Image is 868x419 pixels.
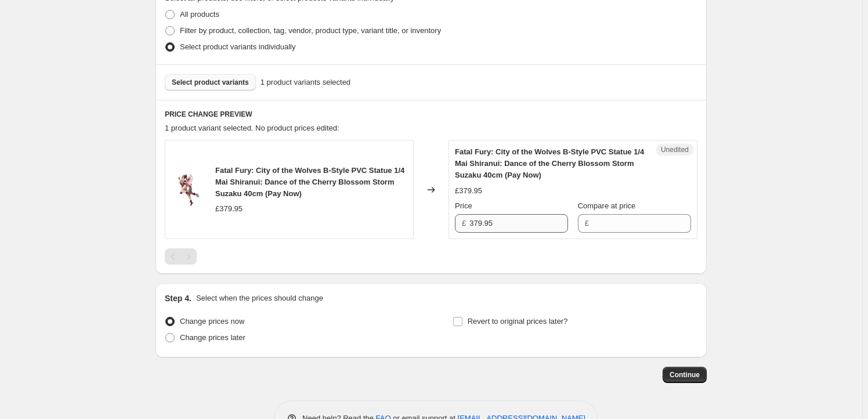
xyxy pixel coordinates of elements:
[165,248,197,265] nav: Pagination
[165,124,339,132] span: 1 product variant selected. No product prices edited:
[180,317,244,326] span: Change prices now
[670,370,700,380] span: Continue
[180,10,219,19] span: All products
[165,110,697,119] h6: PRICE CHANGE PREVIEW
[578,201,636,210] span: Compare at price
[663,367,707,383] button: Continue
[215,166,404,198] span: Fatal Fury: City of the Wolves B-Style PVC Statue 1/4 Mai Shiranui: Dance of the Cherry Blossom S...
[455,186,482,195] span: £379.95
[455,147,644,179] span: Fatal Fury: City of the Wolves B-Style PVC Statue 1/4 Mai Shiranui: Dance of the Cherry Blossom S...
[165,74,256,91] button: Select product variants
[171,172,206,207] img: x_free462896uc_80x.jpg
[172,78,249,87] span: Select product variants
[180,333,245,342] span: Change prices later
[215,204,243,213] span: £379.95
[165,292,191,304] h2: Step 4.
[261,77,350,88] span: 1 product variants selected
[196,292,323,304] p: Select when the prices should change
[468,317,568,326] span: Revert to original prices later?
[455,201,472,210] span: Price
[180,42,295,51] span: Select product variants individually
[585,219,589,227] span: £
[661,145,689,154] span: Unedited
[462,219,466,227] span: £
[180,26,441,35] span: Filter by product, collection, tag, vendor, product type, variant title, or inventory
